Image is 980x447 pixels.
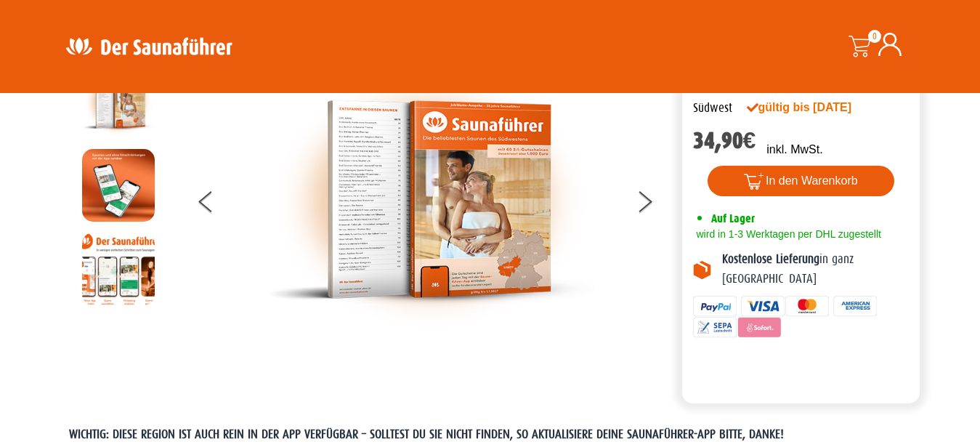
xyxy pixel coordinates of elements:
[722,250,910,289] p: in ganz [GEOGRAPHIC_DATA]
[766,141,822,158] p: inkl. MwSt.
[82,65,155,138] img: der-saunafuehrer-2025-suedwest
[82,233,155,305] img: Anleitung7tn
[708,166,894,196] button: In den Warenkorb
[693,228,881,240] span: wird in 1-3 Werktagen per DHL zugestellt
[868,30,881,43] span: 0
[693,127,756,154] bdi: 34,90
[711,212,755,225] span: Auf Lager
[743,127,756,154] span: €
[267,65,594,334] img: der-saunafuehrer-2025-suedwest
[747,99,883,116] div: gültig bis [DATE]
[69,427,784,441] span: WICHTIG: DIESE REGION IST AUCH REIN IN DER APP VERFÜGBAR – SOLLTEST DU SIE NICHT FINDEN, SO AKTUA...
[82,149,155,222] img: MOCKUP-iPhone_regional
[693,99,732,118] div: Südwest
[722,252,819,266] b: Kostenlose Lieferung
